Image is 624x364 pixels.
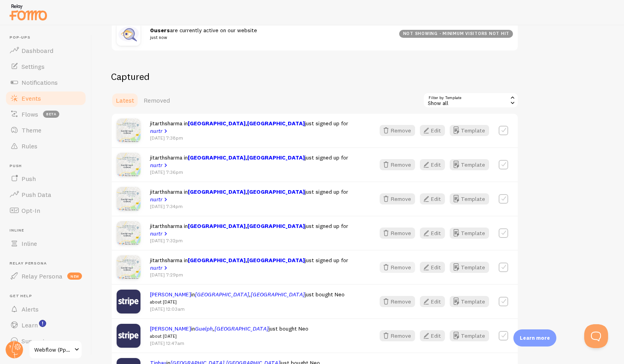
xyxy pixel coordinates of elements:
a: Notifications [5,74,87,90]
a: Flows beta [5,106,87,122]
a: Rules [5,138,87,154]
button: Remove [380,262,415,273]
button: Remove [380,159,415,170]
em: , [195,291,305,298]
span: Settings [21,62,45,70]
span: new [67,273,82,280]
a: Theme [5,122,87,138]
p: [DATE] 7:32pm [150,237,365,244]
em: nurtr [150,264,162,271]
span: Relay Persona [21,272,62,280]
img: 68ba5ae1d047406d351a6b08c9f265fc [117,290,140,313]
small: about [DATE] [150,333,308,340]
a: Webflow (Ppdev) [29,340,82,359]
button: Edit [420,228,445,239]
span: [GEOGRAPHIC_DATA] [247,222,305,230]
strong: , [188,154,305,161]
a: Relay Persona new [5,268,87,284]
button: Remove [380,125,415,136]
span: Push [21,175,36,183]
button: Remove [380,330,415,341]
span: Alerts [21,305,39,313]
a: Edit [420,330,450,341]
button: Template [450,330,489,341]
span: [GEOGRAPHIC_DATA] [188,154,246,161]
img: Gandhinagar-Gujarat-India.png [117,153,140,177]
p: [DATE] 7:38pm [150,134,365,141]
span: jitarthsharma in just signed up for [150,188,348,203]
span: [GEOGRAPHIC_DATA] [214,325,269,332]
span: jitarthsharma in just signed up for [150,154,348,169]
a: Edit [420,296,450,307]
button: Template [450,159,489,170]
button: Template [450,125,489,136]
span: Support [21,337,45,345]
em: nurtr [150,196,162,203]
a: Opt-In [5,202,87,218]
span: [GEOGRAPHIC_DATA] [188,188,246,195]
span: [PERSON_NAME] [150,291,191,298]
span: Dashboard [21,47,53,55]
span: jitarthsharma in just signed up for [150,257,348,271]
a: Settings [5,58,87,74]
small: just now [150,34,390,41]
a: Edit [420,228,450,239]
span: [GEOGRAPHIC_DATA] [251,291,305,298]
span: Flows [21,110,38,118]
span: Relay Persona [10,261,87,266]
a: Template [450,262,489,273]
span: [PERSON_NAME] [150,325,191,332]
span: are currently active on our website [150,27,390,41]
span: Push [10,164,87,169]
span: Opt-In [21,206,40,214]
p: [DATE] 7:29pm [150,271,365,278]
span: Rules [21,142,37,150]
a: Edit [420,159,450,170]
span: Push Data [21,191,51,199]
h2: Captured [111,70,519,83]
span: Webflow (Ppdev) [34,345,72,354]
span: in just bought Neo [150,291,345,306]
img: Gandhinagar-Gujarat-India.png [117,119,140,142]
span: [GEOGRAPHIC_DATA] [188,222,246,230]
span: [GEOGRAPHIC_DATA] [195,291,249,298]
em: nurtr [150,127,162,134]
em: nurtr [150,162,162,169]
img: Gandhinagar-Gujarat-India.png [117,187,140,211]
button: Template [450,296,489,307]
img: Gandhinagar-Gujarat-India.png [117,255,140,279]
span: Events [21,94,41,102]
button: Template [450,228,489,239]
div: Show all [423,92,519,108]
a: Alerts [5,301,87,317]
div: not showing - minimum visitors not hit [399,30,513,38]
button: Edit [420,125,445,136]
img: inquiry.jpg [117,22,140,46]
div: Learn more [513,329,556,346]
button: Edit [420,262,445,273]
p: [DATE] 7:34pm [150,203,365,210]
span: [GEOGRAPHIC_DATA] [188,257,246,264]
span: Removed [144,96,170,104]
a: Learn [5,317,87,333]
p: [DATE] 12:47am [150,340,308,346]
strong: , [188,257,305,264]
a: Dashboard [5,43,87,58]
a: Edit [420,193,450,204]
span: jitarthsharma in just signed up for [150,120,348,134]
span: [GEOGRAPHIC_DATA] [247,257,305,264]
a: Support [5,333,87,349]
button: Template [450,193,489,204]
a: Events [5,90,87,106]
strong: users [150,27,170,34]
a: Edit [420,262,450,273]
p: [DATE] 12:03am [150,306,345,312]
span: [GEOGRAPHIC_DATA] [247,188,305,195]
span: Guelph [195,325,213,332]
small: about [DATE] [150,298,345,306]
